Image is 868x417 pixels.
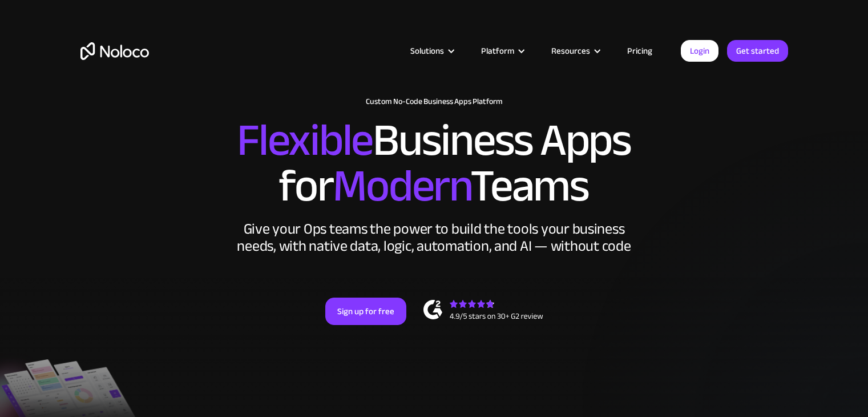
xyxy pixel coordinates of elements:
span: Modern [333,143,470,228]
a: Get started [727,40,788,62]
div: Resources [537,43,613,58]
div: Solutions [396,43,467,58]
h2: Business Apps for Teams [80,118,788,209]
div: Platform [481,43,514,58]
a: home [80,42,149,60]
a: Login [681,40,718,62]
div: Resources [551,43,590,58]
a: Pricing [613,43,667,58]
div: Give your Ops teams the power to build the tools your business needs, with native data, logic, au... [235,220,634,255]
div: Platform [467,43,537,58]
div: Solutions [410,43,444,58]
a: Sign up for free [325,298,406,325]
span: Flexible [237,98,373,183]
